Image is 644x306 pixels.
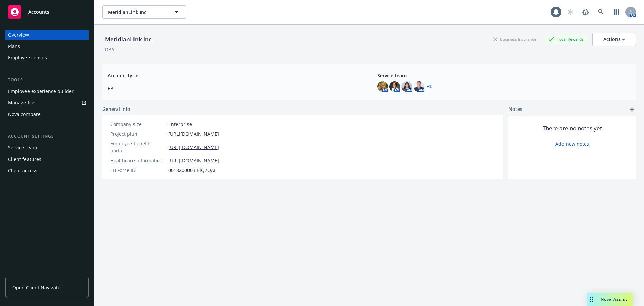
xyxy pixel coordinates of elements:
span: Account type [108,72,361,79]
a: Switch app [610,5,623,19]
a: Client features [5,154,89,165]
div: DBA: - [105,46,117,53]
img: photo [377,81,388,92]
a: [URL][DOMAIN_NAME] [168,130,219,137]
div: Company size [110,121,166,128]
div: Actions [603,33,625,46]
span: 0018X00003IBiQ7QAL [168,167,216,174]
a: [URL][DOMAIN_NAME] [168,157,219,164]
div: Nova compare [8,109,41,120]
span: Accounts [28,9,49,15]
span: MeridianLink Inc [108,9,166,16]
a: [URL][DOMAIN_NAME] [168,144,219,151]
div: Client features [8,154,41,165]
div: Project plan [110,130,166,137]
img: photo [389,81,400,92]
div: Employee experience builder [8,86,74,97]
a: Employee census [5,52,89,63]
span: EB [108,85,361,92]
div: Plans [8,41,20,52]
span: General info [102,105,130,113]
a: Service team [5,142,89,153]
button: Actions [592,33,636,46]
div: Account settings [5,133,89,140]
div: MeridianLink Inc [102,35,154,44]
img: photo [414,81,424,92]
a: Add new notes [555,140,589,147]
a: add [628,105,636,114]
span: Enterprise [168,121,192,128]
a: Overview [5,30,89,40]
div: Employee benefits portal [110,140,166,154]
a: Report a Bug [579,5,592,19]
div: Business Insurance [490,35,540,43]
div: Employee census [8,52,47,63]
div: Manage files [8,97,37,108]
div: Healthcare Informatics [110,157,166,164]
div: Service team [8,142,37,153]
a: Manage files [5,97,89,108]
button: MeridianLink Inc [102,5,186,19]
span: Open Client Navigator [12,284,62,291]
div: Drag to move [587,293,595,306]
button: Nova Assist [587,293,633,306]
a: Employee experience builder [5,86,89,97]
span: Nova Assist [601,296,627,302]
span: There are no notes yet [543,124,602,132]
a: Client access [5,165,89,176]
span: Notes [508,105,522,114]
a: Nova compare [5,109,89,120]
div: Overview [8,30,29,40]
a: +2 [427,85,432,89]
a: Plans [5,41,89,52]
a: Accounts [5,3,89,21]
a: Search [594,5,608,19]
div: Tools [5,77,89,83]
span: Service team [377,72,631,79]
div: Total Rewards [545,35,587,43]
img: photo [401,81,412,92]
div: EB Force ID [110,167,166,174]
a: Start snowing [563,5,577,19]
div: Client access [8,165,37,176]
